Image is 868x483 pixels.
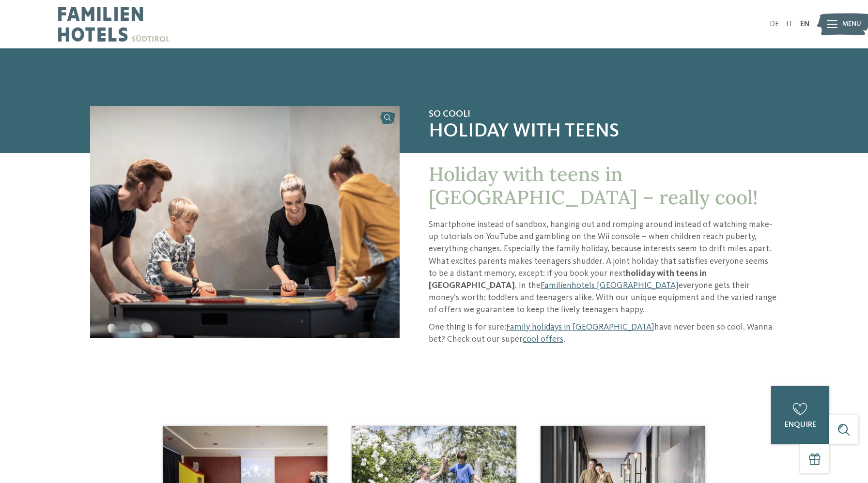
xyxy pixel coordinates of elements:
[506,323,654,332] a: Family holidays in [GEOGRAPHIC_DATA]
[90,106,400,338] img: Fancy a holiday in South Tyrol with teens?
[786,20,793,28] a: IT
[429,108,778,120] span: So cool!
[541,281,679,290] a: Familienhotels [GEOGRAPHIC_DATA]
[429,120,778,143] span: Holiday with teens
[429,321,778,346] p: One thing is for sure: have never been so cool. Wanna bet? Check out our super .
[429,162,758,210] span: Holiday with teens in [GEOGRAPHIC_DATA] – really cool!
[785,421,816,429] span: enquire
[429,219,778,317] p: Smartphone instead of sandbox, hanging out and romping around instead of watching make-up tutoria...
[429,269,707,290] strong: holiday with teens in [GEOGRAPHIC_DATA]
[771,386,829,444] a: enquire
[800,20,810,28] a: EN
[523,335,563,344] a: cool offers
[842,19,861,29] span: Menu
[770,20,779,28] a: DE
